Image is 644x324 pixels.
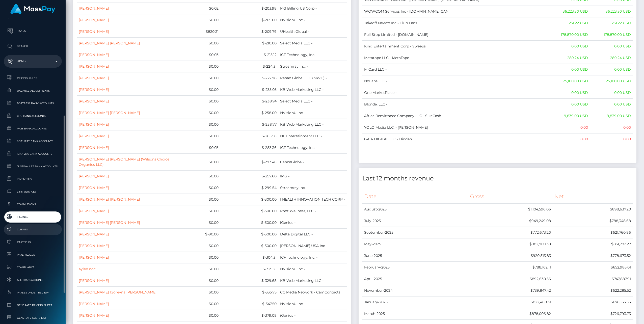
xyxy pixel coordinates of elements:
th: Gross [468,190,552,203]
td: $0.03 [184,142,220,154]
td: $920,813.83 [468,250,552,261]
a: [PERSON_NAME] [79,122,109,127]
td: $652,985.01 [553,261,633,273]
td: $772,673.20 [468,227,552,238]
td: $788,162.11 [468,261,552,273]
td: $0.00 [184,298,220,310]
td: 9,839.00 USD [549,110,590,122]
td: $-299.54 [220,182,278,194]
td: 178,870.00 USD [549,29,590,40]
a: [PERSON_NAME] [79,185,109,190]
span: Clients [6,227,60,232]
td: 251.22 USD [549,17,590,29]
td: Africa Remittance Company LLC - SikaCash [362,110,549,122]
td: $-265.56 [220,130,278,142]
td: 0.00 USD [549,98,590,110]
td: 289.24 USD [549,52,590,64]
td: $0.00 [184,130,220,142]
td: I HEALTH INNOVATION TECH CORP - [278,194,347,205]
td: CannaGlobe - [278,154,347,171]
td: $0.00 [184,263,220,275]
a: Link Services [4,186,62,197]
td: $-329.68 [220,275,278,287]
td: Select Media LLC - [278,38,347,49]
span: MCB Bank Accounts [6,126,60,131]
td: 25,100.00 USD [590,75,633,87]
td: 0.00 [549,122,590,133]
td: 0.00 USD [549,64,590,75]
td: $0.00 [184,171,220,182]
td: $0.03 [184,49,220,61]
td: $0.00 [184,194,220,205]
a: Pricing Rules [4,73,62,84]
td: $0.00 [184,217,220,229]
td: Select Media LLC - [278,96,347,107]
td: Blonde, LLC - [362,98,549,110]
td: $-238.74 [220,96,278,107]
td: $949,249.08 [468,215,552,227]
a: CRB Bank Accounts [4,111,62,121]
a: [PERSON_NAME] [79,313,109,318]
span: Fortress Bank Accounts [6,100,60,106]
a: Payer Logos [4,249,62,260]
a: aylen noc [79,267,96,271]
span: MyEUPay Bank Accounts [6,138,60,144]
a: MyEUPay Bank Accounts [4,136,62,147]
td: iGenius - [278,310,347,321]
span: Inventory [6,176,60,182]
td: 0.00 USD [590,98,633,110]
a: [PERSON_NAME] [79,174,109,178]
td: NF Entertainment LLC - [278,130,347,142]
td: $-90.00 [184,229,220,240]
td: $831,782.27 [553,238,633,250]
h4: Last 12 months revenue [362,174,633,183]
td: 0.00 [549,133,590,145]
td: $-297.60 [220,171,278,182]
a: Inventory [4,174,62,184]
p: Search [6,42,60,50]
td: $820.21 [184,26,220,38]
td: $-347.50 [220,298,278,310]
td: 25,100.00 USD [549,75,590,87]
td: April-2025 [362,273,468,285]
td: 289.24 USD [590,52,633,64]
td: 0.00 USD [549,87,590,98]
td: 0.00 USD [590,40,633,52]
a: [PERSON_NAME] [79,99,109,103]
td: $-304.31 [220,252,278,263]
td: $0.00 [184,252,220,263]
a: [PERSON_NAME] [PERSON_NAME] [79,111,140,115]
a: Taxes [4,25,62,37]
a: Fortress Bank Accounts [4,98,62,109]
span: Generate Costs List [6,315,60,321]
a: [PERSON_NAME] [79,87,109,92]
img: MassPay Logo [10,4,55,14]
td: $0.00 [184,61,220,72]
span: CRB Bank Accounts [6,113,60,119]
td: $0.00 [184,205,220,217]
a: [PERSON_NAME] [79,64,109,69]
span: Partners [6,239,60,245]
a: [PERSON_NAME] [79,76,109,80]
td: $822,460.31 [468,296,552,308]
a: MCB Bank Accounts [4,123,62,134]
a: [PERSON_NAME] [79,244,109,248]
td: NoFans LLC - [362,75,549,87]
th: Date [362,190,468,203]
td: November-2024 [362,285,468,296]
td: 0.00 USD [549,40,590,52]
td: $878,006.82 [468,308,552,319]
a: [PERSON_NAME] [PERSON_NAME] [79,197,140,202]
td: $778,673.52 [553,250,633,261]
td: WOWCOM Services Inc - [DOMAIN_NAME] CAN [362,6,549,17]
td: iGenius - [278,217,347,229]
a: Payees under Review [4,287,62,298]
span: Finance [6,214,60,220]
td: ICF Technology, Inc. - [278,252,347,263]
td: $726,793.73 [553,308,633,319]
td: 0.00 USD [590,64,633,75]
a: Search [4,40,62,52]
td: $739,847.42 [468,285,552,296]
td: $-300.00 [220,194,278,205]
td: NVisionU Inc - [278,263,347,275]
